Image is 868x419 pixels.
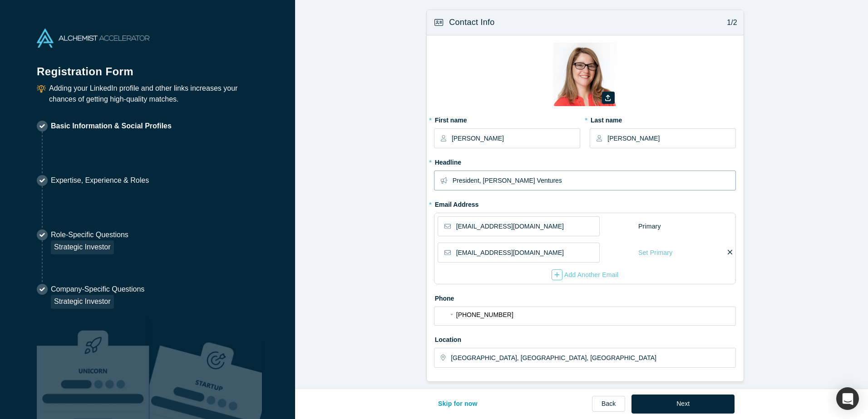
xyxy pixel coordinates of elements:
[638,219,661,234] div: Primary
[553,43,617,106] img: Profile user default
[551,269,619,281] button: Add Another Email
[552,269,619,280] div: Add Another Email
[434,155,736,167] label: Headline
[37,29,149,48] img: Alchemist Accelerator Logo
[638,245,673,261] div: Set Primary
[51,295,114,309] div: Strategic Investor
[429,395,487,414] button: Skip for now
[722,17,737,28] p: 1/2
[451,348,735,367] input: Enter a location
[37,54,258,80] h1: Registration Form
[590,112,736,125] label: Last name
[631,395,735,414] button: Next
[51,284,144,295] p: Company-Specific Questions
[434,112,580,125] label: First name
[51,121,172,132] p: Basic Information & Social Profiles
[51,229,128,240] p: Role-Specific Questions
[592,396,625,412] a: Back
[449,16,494,29] h3: Contact Info
[453,171,735,190] input: Partner, CEO
[434,291,736,303] label: Phone
[434,197,479,209] label: Email Address
[49,83,258,105] p: Adding your LinkedIn profile and other links increases your chances of getting high-quality matches.
[434,332,736,345] label: Location
[51,240,114,254] div: Strategic Investor
[51,175,149,186] p: Expertise, Experience & Roles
